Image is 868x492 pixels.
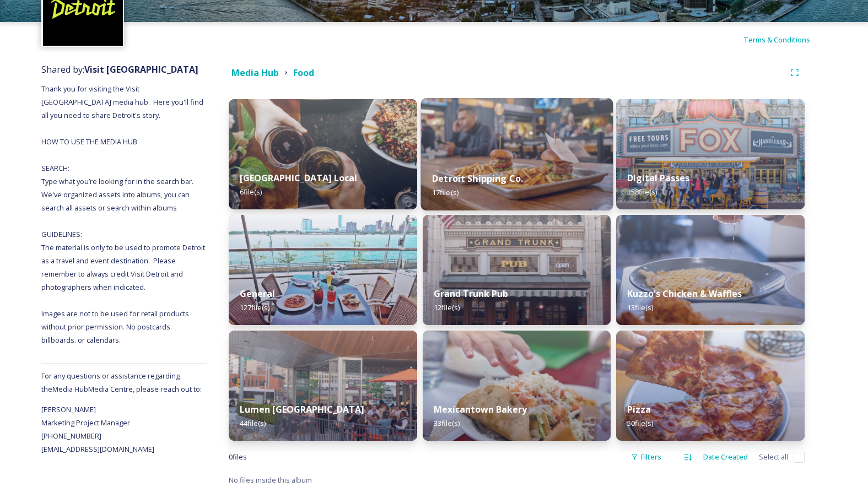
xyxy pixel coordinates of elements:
img: 0e6654b9-43c6-469c-af0f-66bbfc30fbae.jpg [423,215,611,325]
span: [PERSON_NAME] Marketing Project Manager [PHONE_NUMBER] [EMAIL_ADDRESS][DOMAIN_NAME] [41,404,154,454]
strong: Digital Passes [627,172,689,184]
span: 0 file s [229,452,247,462]
strong: Visit [GEOGRAPHIC_DATA] [84,63,198,75]
div: Filters [626,446,667,468]
span: No files inside this album [229,475,312,485]
span: 358 file(s) [627,187,657,197]
span: 6 file(s) [240,187,262,197]
img: 68c8de72-07a9-4f50-9112-dd09baedd17d.jpg [616,215,805,325]
span: Terms & Conditions [743,35,810,45]
img: Lunch%2520cheers.jpg [229,99,417,209]
span: 44 file(s) [240,418,266,428]
strong: Detroit Shipping Co. [432,172,523,185]
a: Terms & Conditions [743,33,827,46]
strong: [GEOGRAPHIC_DATA] Local [240,172,357,184]
span: 12 file(s) [434,302,460,312]
strong: Mexicantown Bakery [434,403,527,415]
strong: Lumen [GEOGRAPHIC_DATA] [240,403,364,415]
strong: Pizza [627,403,651,415]
strong: Grand Trunk Pub [434,288,508,300]
span: Thank you for visiting the Visit [GEOGRAPHIC_DATA] media hub. Here you'll find all you need to sh... [41,84,207,345]
img: Visit%2520Detroit%2520FOX%2520Free%2520Tours.png [616,99,805,209]
span: 33 file(s) [434,418,460,428]
img: Joe-Muer-Seafood-Water-mainB-1300x583.jpg20180228-4-f9ntge.jpg [229,215,417,325]
span: Select all [759,452,788,462]
strong: Media Hub [231,67,279,79]
strong: Food [293,67,314,79]
span: Shared by: [41,63,198,75]
strong: General [240,288,275,300]
span: 17 file(s) [432,187,459,197]
img: d64c19868e56595679be9ddc392be7c64bc636fc487ecb6a3bae7f32bd88e9a6.jpg [423,331,611,441]
strong: Kuzzo's Chicken & Waffles [627,288,742,300]
img: 8df28582d6a7977d61eab26f102046cca12fb6a0c603dc0a8a3d5169ae0b91e1.jpg [420,98,613,210]
span: 13 file(s) [627,302,653,312]
span: 127 file(s) [240,302,269,312]
span: 50 file(s) [627,418,653,428]
img: 0ffc7975-112e-49ec-a63c-54c1526945ef.jpg [229,331,417,441]
div: Date Created [698,446,753,468]
img: 921e12f6d9846d33a6c782b31bdd7b00e3a7e792cb331f4ecc664e553932e6a8.jpg [616,331,805,441]
span: For any questions or assistance regarding the Media Hub Media Centre, please reach out to: [41,371,202,394]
